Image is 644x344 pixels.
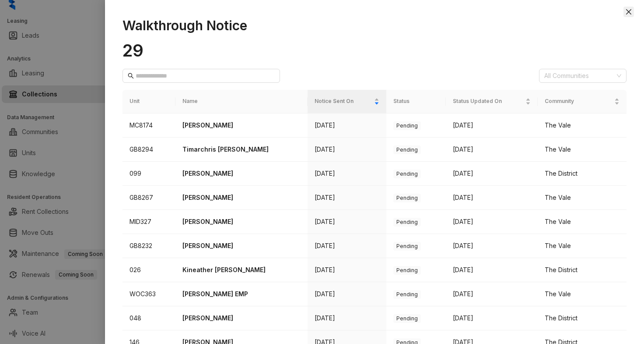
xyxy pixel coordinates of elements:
[122,234,175,258] td: GB8232
[308,234,386,258] td: [DATE]
[122,40,626,60] h1: 29
[545,145,619,154] div: The Vale
[446,258,538,282] td: [DATE]
[453,97,524,106] span: Status Updated On
[545,289,619,299] div: The Vale
[175,90,307,113] th: Name
[122,18,626,33] h1: Walkthrough Notice
[308,138,386,162] td: [DATE]
[446,113,538,138] td: [DATE]
[446,90,538,113] th: Status Updated On
[182,193,300,202] p: [PERSON_NAME]
[446,186,538,210] td: [DATE]
[308,186,386,210] td: [DATE]
[545,121,619,130] div: The Vale
[122,186,175,210] td: GB8267
[545,265,619,275] div: The District
[446,306,538,330] td: [DATE]
[122,210,175,234] td: MID327
[393,314,421,323] span: Pending
[182,313,300,323] p: [PERSON_NAME]
[446,210,538,234] td: [DATE]
[182,145,300,154] p: Timarchris [PERSON_NAME]
[538,90,626,113] th: Community
[308,162,386,186] td: [DATE]
[393,145,421,154] span: Pending
[182,265,300,275] p: Kineather [PERSON_NAME]
[308,210,386,234] td: [DATE]
[446,162,538,186] td: [DATE]
[182,121,300,130] p: [PERSON_NAME]
[446,234,538,258] td: [DATE]
[122,138,175,162] td: GB8294
[182,289,300,299] p: [PERSON_NAME] EMP
[545,241,619,251] div: The Vale
[182,169,300,178] p: [PERSON_NAME]
[122,306,175,330] td: 048
[182,217,300,227] p: [PERSON_NAME]
[122,162,175,186] td: 099
[545,313,619,323] div: The District
[122,258,175,282] td: 026
[446,138,538,162] td: [DATE]
[393,121,421,130] span: Pending
[393,266,421,275] span: Pending
[308,258,386,282] td: [DATE]
[545,193,619,202] div: The Vale
[315,97,372,106] span: Notice Sent On
[308,113,386,138] td: [DATE]
[393,218,421,227] span: Pending
[122,282,175,306] td: WOC363
[545,169,619,178] div: The District
[386,90,446,113] th: Status
[393,242,421,251] span: Pending
[393,194,421,202] span: Pending
[182,241,300,251] p: [PERSON_NAME]
[393,290,421,299] span: Pending
[122,113,175,138] td: MC8174
[446,282,538,306] td: [DATE]
[545,217,619,227] div: The Vale
[393,170,421,178] span: Pending
[308,306,386,330] td: [DATE]
[625,8,632,15] span: close
[308,282,386,306] td: [DATE]
[128,73,134,79] span: search
[623,7,634,17] button: Close
[545,97,612,106] span: Community
[122,90,175,113] th: Unit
